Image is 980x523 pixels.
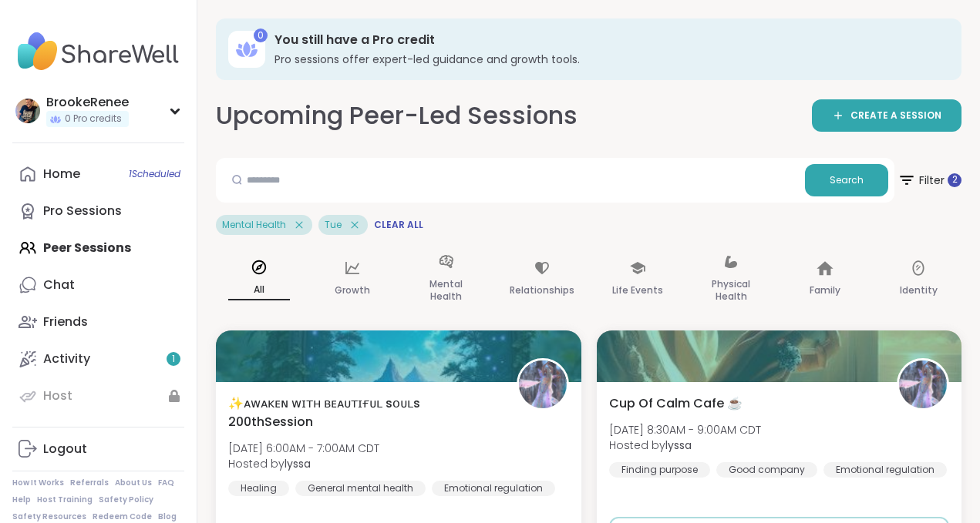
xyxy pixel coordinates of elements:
div: Activity [43,350,90,367]
a: Safety Policy [99,495,153,505]
div: Good company [716,462,817,478]
div: Friends [43,313,88,330]
p: Relationships [510,281,574,300]
span: Search [830,173,864,187]
h2: Upcoming Peer-Led Sessions [216,99,578,133]
div: Chat [43,277,75,293]
p: All [228,280,290,300]
p: Identity [900,281,938,300]
a: Host [12,377,184,414]
span: ✨ᴀᴡᴀᴋᴇɴ ᴡɪᴛʜ ʙᴇᴀᴜᴛɪғᴜʟ sᴏᴜʟs 200thSession [228,394,500,431]
div: Pro Sessions [43,203,122,220]
a: Referrals [70,478,109,488]
span: Hosted by [609,438,761,453]
span: [DATE] 8:30AM - 9:00AM CDT [609,422,761,438]
img: ShareWell Nav Logo [12,25,184,79]
a: Chat [12,267,184,303]
span: Mental Health [222,219,286,231]
span: Cup Of Calm Cafe ☕️ [609,394,743,413]
p: Growth [335,281,370,300]
span: 0 Pro credits [65,112,122,126]
img: lyssa [519,360,567,408]
a: Logout [12,431,184,468]
div: Emotional regulation [432,481,555,496]
span: 2 [952,173,958,186]
p: Mental Health [416,275,477,306]
a: Activity1 [12,340,184,377]
h3: You still have a Pro credit [274,32,940,49]
a: FAQ [158,478,174,488]
b: lyssa [665,438,692,453]
a: Home1Scheduled [12,156,184,193]
a: Blog [158,511,177,522]
div: Healing [228,481,289,496]
a: About Us [115,478,152,488]
span: CREATE A SESSION [850,109,941,122]
h3: Pro sessions offer expert-led guidance and growth tools. [274,52,940,67]
a: Pro Sessions [12,193,184,230]
button: Filter 2 [897,158,961,203]
p: Life Events [612,281,663,300]
a: Safety Resources [12,511,86,522]
a: CREATE A SESSION [812,99,961,132]
span: Hosted by [228,456,379,471]
div: Emotional regulation [823,462,947,478]
div: General mental health [295,481,426,496]
span: 1 [172,353,175,366]
span: 1 Scheduled [129,168,180,180]
div: Finding purpose [609,462,710,478]
a: Friends [12,303,184,340]
a: How It Works [12,478,64,488]
div: Home [43,166,80,183]
p: Family [810,281,840,300]
img: BrookeRenee [15,99,40,123]
span: Tue [325,219,342,231]
div: BrookeRenee [46,94,129,111]
a: Host Training [37,495,93,505]
span: Clear All [374,219,423,231]
a: Redeem Code [93,511,152,522]
span: Filter [897,162,961,199]
button: Search [805,164,888,196]
div: Logout [43,441,87,458]
div: Host [43,387,72,404]
span: [DATE] 6:00AM - 7:00AM CDT [228,441,379,456]
p: Physical Health [700,275,762,306]
img: lyssa [899,360,947,408]
a: Help [12,495,31,505]
b: lyssa [285,456,311,471]
div: 0 [254,28,268,42]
